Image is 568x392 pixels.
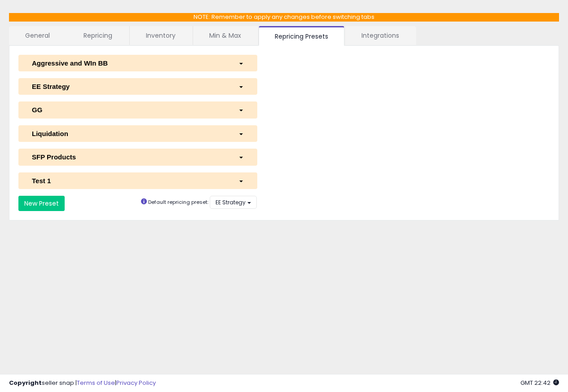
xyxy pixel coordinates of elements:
[9,13,559,22] p: NOTE: Remember to apply any changes before switching tabs
[9,379,156,388] div: seller snap | |
[25,176,232,185] div: Test 1
[25,82,232,91] div: EE Strategy
[18,196,65,211] button: New Preset
[520,379,559,387] span: 2025-10-10 22:42 GMT
[345,26,415,45] a: Integrations
[18,125,257,142] button: Liquidation
[116,379,156,387] a: Privacy Policy
[18,101,257,118] button: GG
[9,379,42,387] strong: Copyright
[18,55,257,71] button: Aggressive and WIn BB
[216,198,246,206] span: EE Strategy
[210,196,257,209] button: EE Strategy
[259,26,344,46] a: Repricing Presets
[25,58,232,68] div: Aggressive and WIn BB
[193,26,257,45] a: Min & Max
[25,129,232,138] div: Liquidation
[18,149,257,165] button: SFP Products
[25,105,232,115] div: GG
[25,152,232,162] div: SFP Products
[77,379,115,387] a: Terms of Use
[18,78,257,95] button: EE Strategy
[148,198,208,206] small: Default repricing preset:
[130,26,192,45] a: Inventory
[18,172,257,189] button: Test 1
[9,26,66,45] a: General
[67,26,128,45] a: Repricing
